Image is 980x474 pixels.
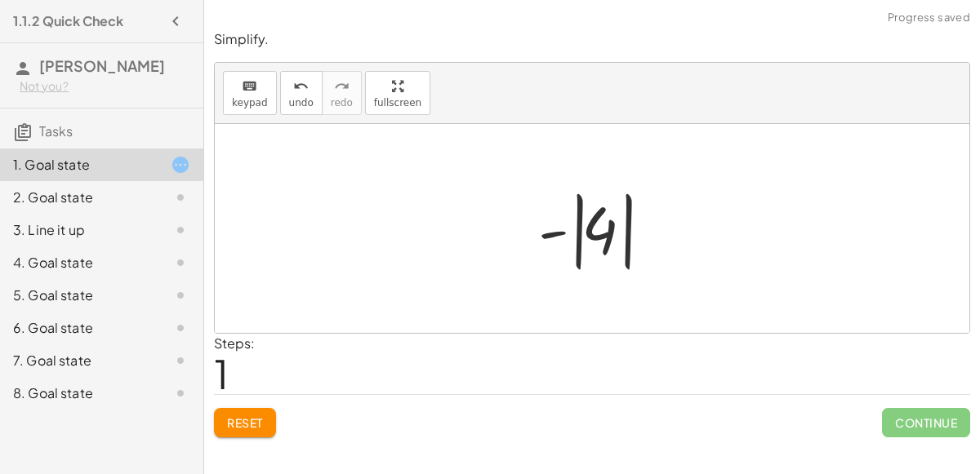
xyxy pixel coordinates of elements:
div: 5. Goal state [13,286,145,305]
span: Progress saved [888,10,970,26]
h4: 1.1.2 Quick Check [13,11,123,31]
span: redo [331,97,353,109]
div: Not you? [20,78,190,95]
i: Task not started. [171,318,190,338]
label: Steps: [214,334,255,352]
i: Task not started. [171,383,190,403]
i: Task not started. [171,220,190,240]
span: Reset [227,415,263,430]
span: [PERSON_NAME] [39,56,165,75]
p: Simplify. [214,30,970,49]
i: Task started. [171,155,190,175]
div: 3. Line it up [13,220,145,240]
div: 7. Goal state [13,351,145,370]
span: fullscreen [374,97,421,109]
i: Task not started. [171,351,190,370]
div: 1. Goal state [13,155,145,175]
div: 4. Goal state [13,253,145,272]
i: Task not started. [171,286,190,305]
i: keyboard [242,77,257,96]
div: 8. Goal state [13,383,145,403]
span: 1 [214,348,229,398]
button: Reset [214,408,276,437]
button: fullscreen [365,71,430,115]
div: 6. Goal state [13,318,145,338]
div: 2. Goal state [13,188,145,207]
i: Task not started. [171,253,190,272]
button: undoundo [280,71,323,115]
i: redo [334,77,350,96]
button: keyboardkeypad [223,71,277,115]
i: undo [293,77,309,96]
button: redoredo [322,71,362,115]
span: undo [289,97,314,109]
span: Tasks [39,122,73,140]
span: keypad [232,97,268,109]
i: Task not started. [171,188,190,207]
